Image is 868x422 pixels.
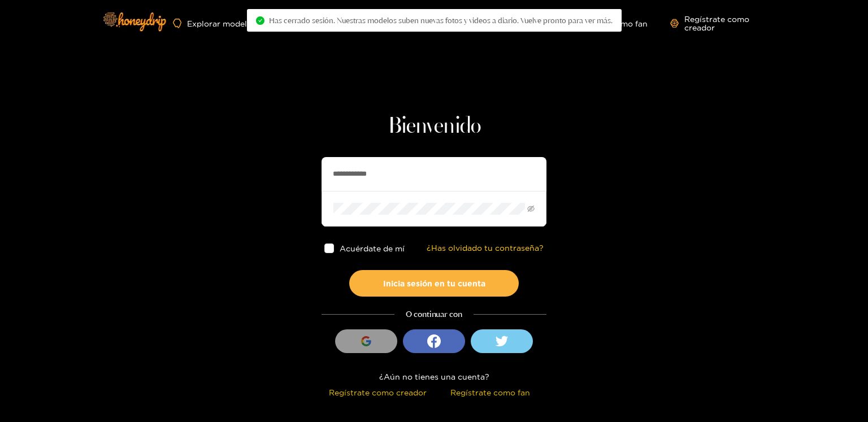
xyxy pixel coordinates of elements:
[187,19,256,28] font: Explorar modelos
[329,388,427,397] font: Regístrate como creador
[340,244,405,253] font: Acuérdate de mí
[388,115,481,138] font: Bienvenido
[269,16,613,25] font: Has cerrado sesión. Nuestras modelos suben nuevas fotos y videos a diario. Vuelve pronto para ver...
[670,15,773,32] a: Regístrate como creador
[450,388,530,397] font: Regístrate como fan
[256,16,264,25] span: círculo de control
[527,205,535,212] span: ojo invisible
[379,372,489,381] font: ¿Aún no tienes una cuenta?
[173,19,256,28] a: Explorar modelos
[684,15,749,32] font: Regístrate como creador
[383,279,485,288] font: Inicia sesión en tu cuenta
[349,270,519,297] button: Inicia sesión en tu cuenta
[406,309,462,319] font: O continuar con
[427,243,544,252] font: ¿Has olvidado tu contraseña?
